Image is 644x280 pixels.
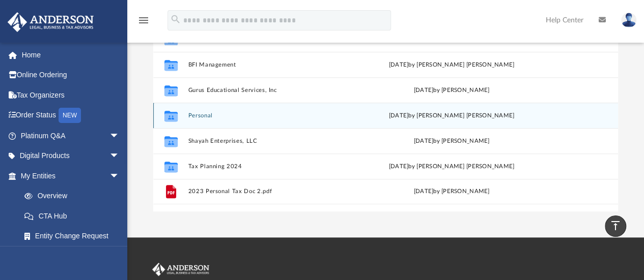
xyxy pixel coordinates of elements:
[59,108,81,123] div: NEW
[7,85,135,105] a: Tax Organizers
[14,186,135,206] a: Overview
[14,226,135,246] a: Entity Change Request
[7,45,135,65] a: Home
[365,137,538,146] div: [DATE] by [PERSON_NAME]
[188,61,360,68] button: BFI Management
[605,215,626,237] a: vertical_align_top
[170,14,181,25] i: search
[7,65,135,85] a: Online Ordering
[188,138,360,144] button: Shayah Enterprises, LLC
[153,1,618,212] div: grid
[150,263,211,276] img: Anderson Advisors Platinum Portal
[365,86,538,95] div: [DATE] by [PERSON_NAME]
[109,146,130,167] span: arrow_drop_down
[365,60,538,70] div: [DATE] by [PERSON_NAME] [PERSON_NAME]
[188,163,360,170] button: Tax Planning 2024
[7,105,135,126] a: Order StatusNEW
[5,12,97,32] img: Anderson Advisors Platinum Portal
[109,126,130,146] span: arrow_drop_down
[609,220,622,232] i: vertical_align_top
[188,112,360,119] button: Personal
[137,14,150,26] i: menu
[365,162,538,171] div: [DATE] by [PERSON_NAME] [PERSON_NAME]
[7,166,135,186] a: My Entitiesarrow_drop_down
[188,189,360,195] button: 2023 Personal Tax Doc 2.pdf
[365,111,538,120] div: [DATE] by [PERSON_NAME] [PERSON_NAME]
[137,19,150,26] a: menu
[188,87,360,94] button: Gurus Educational Services, Inc
[109,166,130,186] span: arrow_drop_down
[14,206,135,226] a: CTA Hub
[7,126,135,146] a: Platinum Q&Aarrow_drop_down
[365,187,538,196] div: [DATE] by [PERSON_NAME]
[621,13,636,27] img: User Pic
[7,146,135,166] a: Digital Productsarrow_drop_down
